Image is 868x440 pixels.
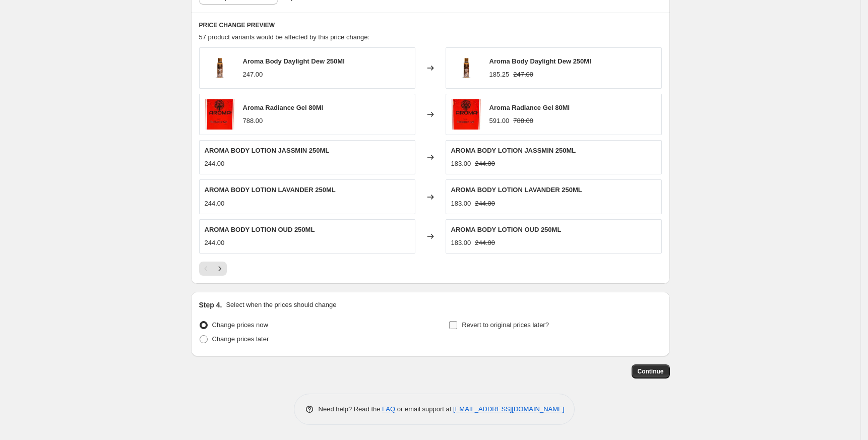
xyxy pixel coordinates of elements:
[205,147,330,154] span: AROMA BODY LOTION JASSMIN 250ML
[451,99,481,130] img: 83245_80x.jpg
[489,116,510,126] div: 591.00
[395,405,453,413] span: or email support at
[489,70,510,80] div: 185.25
[243,70,263,80] div: 247.00
[205,238,225,248] div: 244.00
[199,262,227,276] nav: Pagination
[205,159,225,169] div: 244.00
[513,116,533,126] strike: 788.00
[513,70,533,80] strike: 247.00
[319,405,383,413] span: Need help? Read the
[205,53,235,83] img: 83268_e6addb70-94ad-4a75-9370-dc194d58069f_80x.webp
[205,186,336,194] span: AROMA BODY LOTION LAVANDER 250ML
[205,226,315,233] span: AROMA BODY LOTION OUD 250ML
[213,262,227,276] button: Next
[199,33,370,41] span: 57 product variants would be affected by this price change:
[243,57,345,65] span: Aroma Body Daylight Dew 250Ml
[453,405,564,413] a: [EMAIL_ADDRESS][DOMAIN_NAME]
[243,116,263,126] div: 788.00
[451,186,582,194] span: AROMA BODY LOTION LAVANDER 250ML
[462,321,549,329] span: Revert to original prices later?
[382,405,395,413] a: FAQ
[475,238,495,248] strike: 244.00
[451,199,471,209] div: 183.00
[226,300,336,310] p: Select when the prices should change
[199,300,222,310] h2: Step 4.
[489,57,591,65] span: Aroma Body Daylight Dew 250Ml
[475,159,495,169] strike: 244.00
[212,321,268,329] span: Change prices now
[451,238,471,248] div: 183.00
[212,335,269,343] span: Change prices later
[205,99,235,130] img: 83245_80x.jpg
[451,53,481,83] img: 83268_e6addb70-94ad-4a75-9370-dc194d58069f_80x.webp
[475,199,495,209] strike: 244.00
[451,226,562,233] span: AROMA BODY LOTION OUD 250ML
[489,104,570,111] span: Aroma Radiance Gel 80Ml
[451,159,471,169] div: 183.00
[243,104,324,111] span: Aroma Radiance Gel 80Ml
[205,199,225,209] div: 244.00
[638,367,664,375] span: Continue
[199,21,662,29] h6: PRICE CHANGE PREVIEW
[451,147,576,154] span: AROMA BODY LOTION JASSMIN 250ML
[632,364,670,379] button: Continue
